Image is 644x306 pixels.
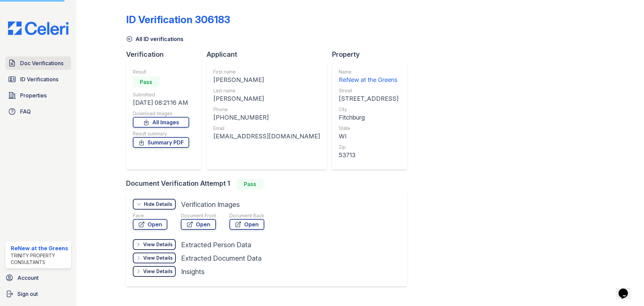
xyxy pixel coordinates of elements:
a: Doc Verifications [5,56,71,70]
div: Name [339,69,398,75]
div: Phone [213,106,320,113]
div: [DATE] 08:21:16 AM [133,98,189,107]
span: Account [17,274,39,282]
div: First name [213,69,320,75]
div: Pass [237,179,264,189]
div: Street [339,87,398,94]
a: Summary PDF [133,137,189,148]
div: View Details [143,255,173,261]
div: Hide Details [144,201,172,208]
div: Zip [339,144,398,150]
div: Face [133,212,167,219]
div: Trinity Property Consultants [11,252,68,266]
a: Name ReNew at the Greens [339,69,398,85]
span: Properties [20,91,47,99]
img: CE_Logo_Blue-a8612792a0a2168367f1c8372b55b34899dd931a85d93a1a3d3e32e68fde9ad4.png [3,21,74,35]
div: State [339,125,398,132]
a: Open [133,219,167,230]
div: Verification [126,50,207,59]
div: Document Back [229,212,264,219]
div: ReNew at the Greens [11,244,68,252]
a: Open [181,219,216,230]
div: [PHONE_NUMBER] [213,113,320,122]
span: Sign out [17,290,38,298]
a: ID Verifications [5,73,71,86]
div: [PERSON_NAME] [213,75,320,85]
div: [PERSON_NAME] [213,94,320,103]
div: Extracted Person Data [181,240,251,250]
div: Insights [181,267,205,276]
a: Properties [5,89,71,102]
div: WI [339,132,398,141]
div: Last name [213,87,320,94]
div: ID Verification 306183 [126,13,230,26]
div: Result summary [133,130,189,137]
div: 53713 [339,150,398,160]
a: Account [3,271,74,285]
span: ID Verifications [20,75,58,83]
span: Doc Verifications [20,59,63,67]
div: Property [332,50,413,59]
div: Verification Images [181,200,240,209]
a: Open [229,219,264,230]
div: View Details [143,268,173,275]
div: Submitted [133,91,189,98]
div: [STREET_ADDRESS] [339,94,398,103]
div: Fitchburg [339,113,398,122]
div: ReNew at the Greens [339,75,398,85]
div: Download Images [133,110,189,117]
a: All ID verifications [126,35,183,43]
div: Email [213,125,320,132]
a: Sign out [3,287,74,301]
span: FAQ [20,107,31,116]
div: Result [133,69,189,75]
a: FAQ [5,105,71,118]
div: Applicant [207,50,332,59]
div: Extracted Document Data [181,254,262,263]
div: View Details [143,241,173,248]
iframe: chat widget [616,279,637,299]
div: Pass [133,77,160,87]
div: Document Front [181,212,216,219]
a: All Images [133,117,189,128]
div: City [339,106,398,113]
div: [EMAIL_ADDRESS][DOMAIN_NAME] [213,132,320,141]
div: Document Verification Attempt 1 [126,179,413,189]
